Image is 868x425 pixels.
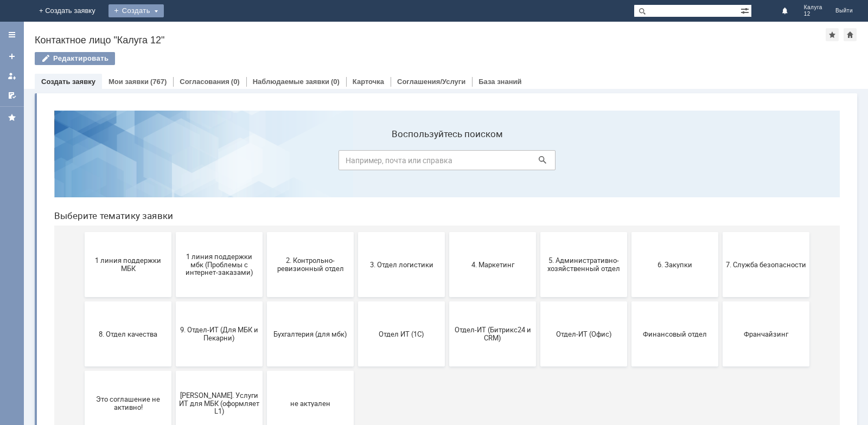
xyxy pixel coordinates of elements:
button: 1 линия поддержки МБК [39,130,126,195]
button: 9. Отдел-ИТ (Для МБК и Пекарни) [130,199,217,265]
span: 8. Отдел качества [42,228,123,236]
span: Это соглашение не активно! [42,293,123,310]
button: Это соглашение не активно! [39,269,126,334]
button: Финансовый отдел [586,199,673,265]
span: 2. Контрольно-ревизионный отдел [225,154,305,171]
a: Создать заявку [3,48,21,65]
button: 3. Отдел логистики [312,130,399,195]
span: 6. Закупки [589,158,669,166]
button: 5. Административно-хозяйственный отдел [495,130,582,195]
span: 1 линия поддержки МБК [42,154,123,171]
a: Согласования [180,78,229,86]
button: 1 линия поддержки мбк (Проблемы с интернет-заказами) [130,130,217,195]
span: 5. Административно-хозяйственный отдел [498,154,578,171]
div: Контактное лицо "Калуга 12" [35,35,826,46]
span: Отдел-ИТ (Офис) [498,228,578,236]
button: 7. Служба безопасности [677,130,764,195]
button: не актуален [221,269,308,334]
a: Соглашения/Услуги [397,78,465,86]
div: (767) [150,78,167,86]
label: Воспользуйтесь поиском [293,27,510,37]
a: Карточка [353,78,384,86]
span: Бухгалтерия (для мбк) [225,228,305,236]
span: Франчайзинг [680,228,761,236]
button: 2. Контрольно-ревизионный отдел [221,130,308,195]
span: Финансовый отдел [589,228,669,236]
button: Отдел ИТ (1С) [312,199,399,265]
span: Отдел-ИТ (Битрикс24 и CRM) [407,224,487,240]
span: 9. Отдел-ИТ (Для МБК и Пекарни) [133,224,214,240]
button: [PERSON_NAME]. Услуги ИТ для МБК (оформляет L1) [130,269,217,334]
div: Сделать домашней страницей [844,28,857,41]
button: Франчайзинг [677,199,764,265]
span: [PERSON_NAME]. Услуги ИТ для МБК (оформляет L1) [133,289,214,313]
a: Наблюдаемые заявки [253,78,329,86]
span: Расширенный поиск [741,5,751,15]
a: Создать заявку [41,78,95,86]
a: Мои заявки [3,67,21,85]
button: Бухгалтерия (для мбк) [221,199,308,265]
div: Создать [108,4,164,17]
span: 1 линия поддержки мбк (Проблемы с интернет-заказами) [133,150,214,175]
button: 8. Отдел качества [39,199,126,265]
span: 7. Служба безопасности [680,158,761,166]
button: 6. Закупки [586,130,673,195]
button: Отдел-ИТ (Битрикс24 и CRM) [404,199,490,265]
a: Мои заявки [108,78,149,86]
div: (0) [331,78,340,86]
header: Выберите тематику заявки [9,108,794,119]
span: Калуга [804,4,822,11]
a: База знаний [478,78,521,86]
input: Например, почта или справка [293,48,510,68]
span: Отдел ИТ (1С) [316,228,396,236]
button: 4. Маркетинг [404,130,490,195]
button: Отдел-ИТ (Офис) [495,199,582,265]
div: (0) [231,78,240,86]
span: 12 [804,11,822,17]
span: не актуален [225,297,305,305]
span: 4. Маркетинг [407,158,487,166]
span: 3. Отдел логистики [316,158,396,166]
div: Добавить в избранное [826,28,839,41]
a: Мои согласования [3,87,21,104]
